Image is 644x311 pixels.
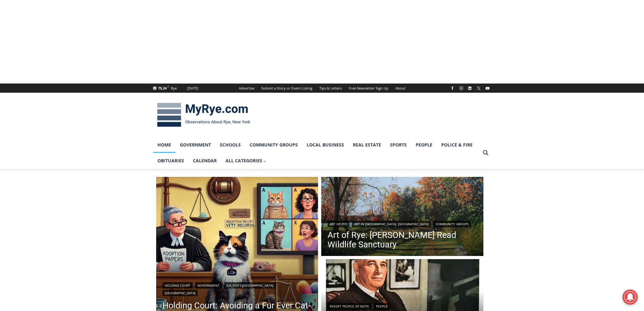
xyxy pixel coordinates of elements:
[457,84,465,92] a: Instagram
[153,153,188,169] a: Obituaries
[328,230,477,249] a: Art of Rye: [PERSON_NAME] Read Wildlife Sanctuary
[374,303,390,309] a: People
[175,137,215,153] a: Government
[328,221,349,227] a: Art of Rye
[163,290,198,296] a: [GEOGRAPHIC_DATA]
[386,137,411,153] a: Sports
[321,177,483,258] a: Read More Art of Rye: Edith G. Read Wildlife Sanctuary
[449,84,456,92] a: Facebook
[226,157,267,164] span: All Categories
[321,177,483,258] img: (PHOTO: Edith G. Read Wildlife Sanctuary (Acrylic 12x24). Trail along Playland Lake. By Elizabeth...
[328,303,371,309] a: RyeGPT People of Note
[466,84,474,92] a: Linkedin
[348,137,386,153] a: Real Estate
[411,137,437,153] a: People
[188,153,221,169] a: Calendar
[215,137,245,153] a: Schools
[316,84,345,93] a: Tips & Letters
[392,84,409,93] a: About
[235,84,258,93] a: Advertise
[153,137,480,169] nav: Primary Navigation
[187,85,198,91] div: [DATE]
[245,137,302,153] a: Community Groups
[163,281,312,296] div: | | |
[345,84,392,93] a: Free Newsletter Sign Up
[171,85,177,91] div: Rye
[328,302,477,309] div: |
[163,282,193,289] a: Holding Court
[433,221,471,227] a: Community Groups
[221,153,271,169] a: All Categories
[224,282,276,289] a: [US_STATE][GEOGRAPHIC_DATA]
[153,98,254,131] img: MyRye.com
[302,137,348,153] a: Local Business
[437,137,477,153] a: Police & Fire
[352,221,431,227] a: Art in [GEOGRAPHIC_DATA], [GEOGRAPHIC_DATA]
[168,85,169,88] span: F
[195,282,222,289] a: Government
[475,84,482,92] a: X
[235,84,409,93] nav: Secondary Navigation
[258,84,316,93] a: Submit a Story or Event Listing
[480,147,491,159] button: View Search Form
[328,220,477,227] div: | |
[158,86,167,90] span: 75.24
[153,137,175,153] a: Home
[484,84,491,92] a: YouTube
